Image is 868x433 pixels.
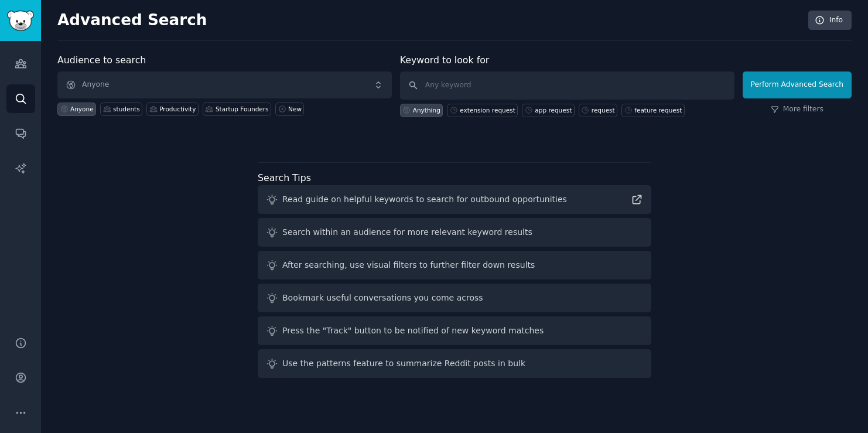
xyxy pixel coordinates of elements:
[460,106,515,114] div: extension request
[535,106,572,114] div: app request
[7,11,34,31] img: GummySearch logo
[282,325,544,337] div: Press the "Track" button to be notified of new keyword matches
[743,71,852,98] button: Perform Advanced Search
[275,103,304,116] a: New
[57,11,802,30] h2: Advanced Search
[282,357,525,370] div: Use the patterns feature to summarize Reddit posts in bulk
[159,105,196,113] div: Productivity
[400,71,734,100] input: Any keyword
[771,104,823,115] a: More filters
[808,11,852,30] a: Info
[282,193,567,206] div: Read guide on helpful keywords to search for outbound opportunities
[282,226,532,238] div: Search within an audience for more relevant keyword results
[57,54,146,66] label: Audience to search
[113,105,140,113] div: students
[70,105,94,113] div: Anyone
[57,71,392,98] button: Anyone
[258,172,311,183] label: Search Tips
[400,54,490,66] label: Keyword to look for
[634,106,682,114] div: feature request
[282,259,535,271] div: After searching, use visual filters to further filter down results
[282,292,483,304] div: Bookmark useful conversations you come across
[216,105,269,113] div: Startup Founders
[592,106,615,114] div: request
[288,105,302,113] div: New
[413,106,440,114] div: Anything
